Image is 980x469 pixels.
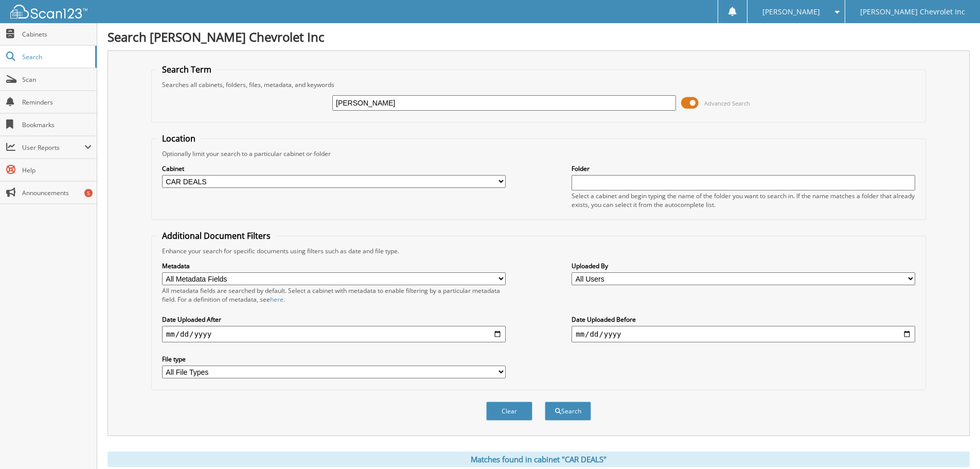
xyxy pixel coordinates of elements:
legend: Additional Document Filters [157,230,276,241]
div: Matches found in cabinet "CAR DEALS" [108,451,970,467]
span: Scan [22,75,92,84]
span: Bookmarks [22,120,92,129]
input: end [572,326,915,342]
legend: Search Term [157,64,217,75]
img: scan123-logo-white.svg [10,5,87,19]
div: Searches all cabinets, folders, files, metadata, and keywords [157,80,920,89]
label: Folder [572,164,915,173]
label: Metadata [162,262,506,270]
div: All metadata fields are searched by default. Select a cabinet with metadata to enable filtering b... [162,286,506,304]
button: Clear [486,402,532,421]
div: Optionally limit your search to a particular cabinet or folder [157,149,920,158]
span: Reminders [22,98,92,107]
button: Search [545,402,591,421]
span: Announcements [22,188,92,197]
span: Help [22,166,92,175]
h1: Search [PERSON_NAME] Chevrolet Inc [108,28,970,45]
div: Select a cabinet and begin typing the name of the folder you want to search in. If the name match... [572,192,915,209]
div: 5 [84,189,93,197]
a: here [270,295,283,304]
span: Cabinets [22,30,92,39]
label: Date Uploaded Before [572,315,915,324]
label: File type [162,355,506,363]
label: Cabinet [162,164,506,173]
span: User Reports [22,143,84,152]
label: Date Uploaded After [162,315,506,324]
div: Enhance your search for specific documents using filters such as date and file type. [157,247,920,255]
span: Advanced Search [704,99,750,107]
legend: Location [157,133,201,144]
label: Uploaded By [572,262,915,270]
span: [PERSON_NAME] [762,9,820,15]
span: [PERSON_NAME] Chevrolet Inc [860,9,965,15]
input: start [162,326,506,342]
span: Search [22,53,90,61]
